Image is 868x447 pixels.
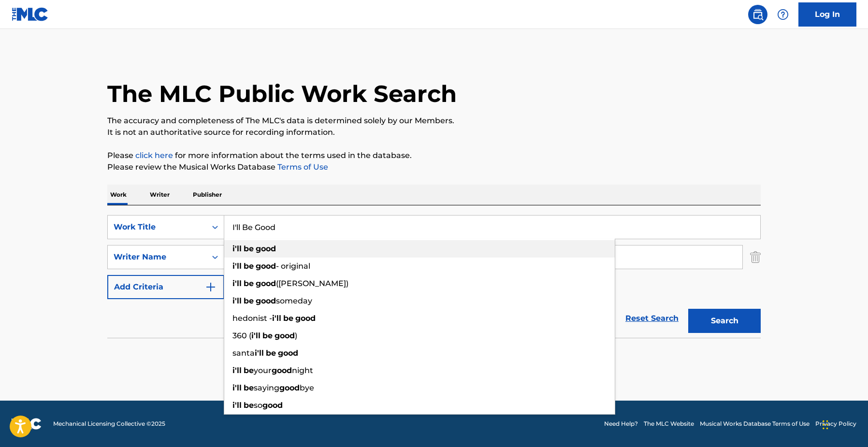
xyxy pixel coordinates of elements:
a: Musical Works Database Terms of Use [700,419,810,428]
p: Publisher [190,185,225,205]
strong: good [272,366,292,375]
strong: i'll [255,348,264,358]
img: MLC Logo [12,7,49,21]
strong: i'll [232,261,242,271]
p: It is not an authoritative source for recording information. [107,127,761,138]
img: search [752,9,764,20]
form: Search Form [107,215,761,338]
strong: good [256,279,276,288]
strong: good [295,314,316,323]
strong: be [244,401,254,410]
iframe: Chat Widget [820,401,868,447]
a: Need Help? [604,419,638,428]
div: Work Title [114,221,201,233]
p: Writer [147,185,173,205]
span: someday [276,296,312,305]
a: The MLC Website [644,419,694,428]
strong: good [279,383,300,392]
p: The accuracy and completeness of The MLC's data is determined solely by our Members. [107,115,761,127]
span: 360 ( [232,331,251,340]
strong: be [244,296,254,305]
strong: i'll [232,296,242,305]
span: ) [295,331,297,340]
strong: i'll [232,279,242,288]
a: Log In [798,2,856,27]
strong: be [262,331,273,340]
span: - original [276,261,310,271]
strong: i'll [232,366,242,375]
p: Please for more information about the terms used in the database. [107,150,761,161]
p: Please review the Musical Works Database [107,161,761,173]
span: so [254,401,262,410]
a: Reset Search [621,308,683,329]
strong: good [278,348,298,358]
a: Privacy Policy [815,419,856,428]
button: Add Criteria [107,275,224,299]
span: ([PERSON_NAME]) [276,279,348,288]
strong: be [283,314,293,323]
p: Work [107,185,130,205]
a: Terms of Use [275,162,328,172]
h1: The MLC Public Work Search [107,79,457,108]
img: help [777,9,789,20]
span: Mechanical Licensing Collective © 2025 [53,419,165,428]
strong: good [262,401,283,410]
span: night [292,366,313,375]
strong: be [244,383,254,392]
img: Delete Criterion [750,245,761,269]
strong: be [244,366,254,375]
span: santa [232,348,255,358]
strong: be [266,348,276,358]
strong: be [244,279,254,288]
strong: i'll [232,383,242,392]
strong: be [244,244,254,253]
span: bye [300,383,314,392]
button: Search [688,309,761,333]
div: Help [773,5,793,24]
strong: i'll [232,401,242,410]
strong: good [256,261,276,271]
strong: good [275,331,295,340]
a: Public Search [748,5,767,24]
strong: i'll [272,314,281,323]
strong: good [256,296,276,305]
div: Drag [823,410,828,439]
strong: be [244,261,254,271]
span: saying [254,383,279,392]
div: Writer Name [114,251,201,263]
img: 9d2ae6d4665cec9f34b9.svg [205,281,217,293]
img: logo [12,418,42,430]
span: your [254,366,272,375]
strong: good [256,244,276,253]
strong: i'll [251,331,260,340]
strong: i'll [232,244,242,253]
span: hedonist - [232,314,272,323]
a: click here [135,151,173,160]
